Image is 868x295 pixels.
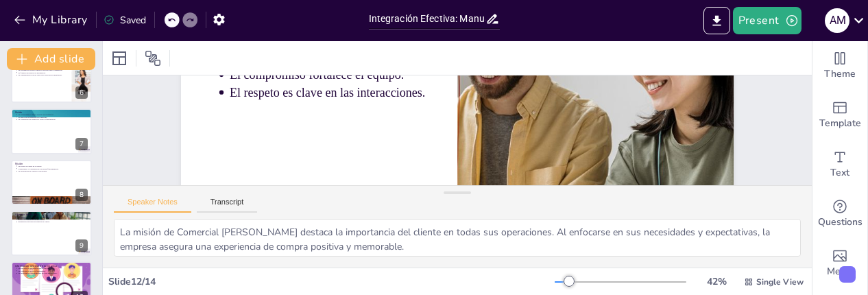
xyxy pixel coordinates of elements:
p: El manual es una herramienta de orientación. [18,215,88,218]
textarea: La honestidad es un valor fundamental en el código de conducta de Comercial [PERSON_NAME]. Este p... [114,219,801,257]
p: La contribución al desarrollo social es fundamental. [18,119,88,121]
p: La misión se centra en el cliente. [18,165,88,167]
span: Text [830,165,849,180]
p: La experiencia de compra es prioritaria. [18,169,88,172]
p: La información proporcionada es esencial para la adaptación. [18,69,67,71]
button: Add slide [7,48,95,70]
div: Layout [108,47,130,69]
p: Información General de la Empresa [15,263,88,268]
span: Single View [756,276,804,287]
p: Refuerza la identidad organizacional. [18,218,88,221]
div: Get real-time input from your audience [812,189,867,239]
p: Compromiso y transparencia son pilares fundamentales. [18,167,88,170]
p: Misión [15,161,88,165]
div: 6 [11,58,92,103]
p: Estandariza prácticas de atención al cliente. [18,221,88,224]
div: Slide 12 / 14 [108,275,555,288]
span: Questions [818,215,863,230]
span: Media [827,264,854,279]
button: A M [825,7,849,34]
p: La ubicación es estratégica para el negocio. [18,267,88,270]
button: Transcript [197,198,258,213]
div: A M [825,8,849,33]
p: La confianza es un valor fundamental. [18,269,88,272]
p: La comunicación clara es clave en el proceso de integración. [18,74,67,77]
div: 6 [75,86,88,99]
p: Visión [15,110,88,115]
span: Position [145,50,161,67]
button: Speaker Notes [114,198,191,213]
div: 42 % [700,275,733,288]
span: Theme [824,67,856,82]
p: Objetivo del Manual [15,213,88,217]
div: Add images, graphics, shapes or video [812,239,867,288]
div: Saved [104,14,146,27]
div: 7 [11,108,92,154]
div: Add text boxes [812,140,867,189]
p: Se fomenta un sentido de pertenencia. [18,71,67,74]
input: Insert title [369,9,485,29]
div: Change the overall theme [812,41,867,91]
div: 9 [75,239,88,252]
p: La visión define el futuro deseado de la empresa. [18,114,88,117]
div: 8 [75,189,88,201]
p: La capacidad de abastecimiento es clave para el éxito. [18,272,88,274]
div: 9 [11,211,92,256]
p: Se busca ser un referente en el mercado. [18,116,88,119]
div: 8 [11,160,92,205]
button: Present [733,7,801,34]
div: 7 [75,138,88,150]
div: Add ready made slides [812,91,867,140]
span: Template [819,116,861,131]
button: My Library [10,9,93,31]
button: Export to PowerPoint [703,7,730,34]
